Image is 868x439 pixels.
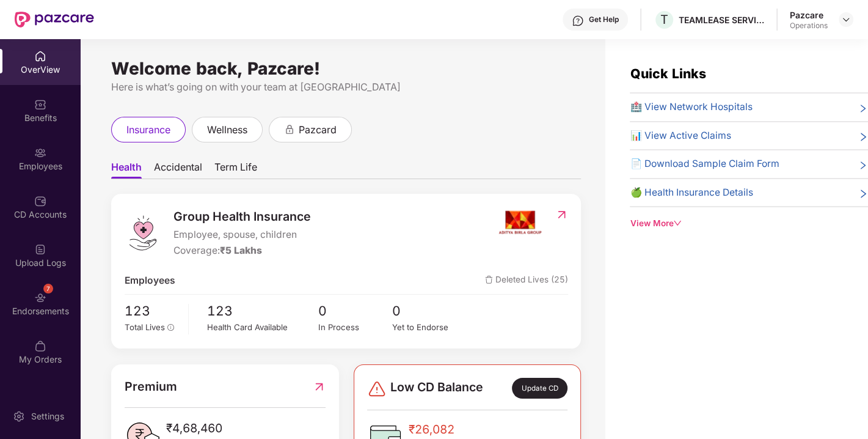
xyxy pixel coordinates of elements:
[858,102,868,115] span: right
[572,15,584,27] img: svg+xml;base64,PHN2ZyBpZD0iSGVscC0zMngzMiIgeG1sbnM9Imh0dHA6Ly93d3cudzMub3JnLzIwMDAvc3ZnIiB3aWR0aD...
[173,227,311,243] span: Employee, spouse, children
[555,208,568,221] img: RedirectIcon
[367,379,387,399] img: svg+xml;base64,PHN2ZyBpZD0iRGFuZ2VyLTMyeDMyIiB4bWxucz0iaHR0cDovL3d3dy53My5vcmcvMjAwMC9zdmciIHdpZH...
[299,122,337,138] span: pazcard
[630,217,868,230] div: View More
[207,321,318,334] div: Health Card Available
[207,301,318,321] span: 123
[34,340,46,352] img: svg+xml;base64,PHN2ZyBpZD0iTXlfT3JkZXJzIiBkYXRhLW5hbWU9Ik15IE9yZGVycyIgeG1sbnM9Imh0dHA6Ly93d3cudz...
[207,122,247,138] span: wellness
[313,377,326,396] img: RedirectIcon
[125,273,175,289] span: Employees
[673,219,682,227] span: down
[173,243,311,259] div: Coverage:
[284,124,295,135] div: animation
[126,122,170,138] span: insurance
[34,195,46,207] img: svg+xml;base64,PHN2ZyBpZD0iQ0RfQWNjb3VudHMiIGRhdGEtbmFtZT0iQ0QgQWNjb3VudHMiIHhtbG5zPSJodHRwOi8vd3...
[589,15,619,24] div: Get Help
[125,301,180,321] span: 123
[166,419,242,437] span: ₹4,68,460
[111,161,142,179] span: Health
[34,147,46,159] img: svg+xml;base64,PHN2ZyBpZD0iRW1wbG95ZWVzIiB4bWxucz0iaHR0cDovL3d3dy53My5vcmcvMjAwMC9zdmciIHdpZHRoPS...
[630,157,779,172] span: 📄 Download Sample Claim Form
[318,301,392,321] span: 0
[214,161,257,179] span: Term Life
[630,65,706,81] span: Quick Links
[660,12,668,27] span: T
[13,410,25,422] img: svg+xml;base64,PHN2ZyBpZD0iU2V0dGluZy0yMHgyMCIgeG1sbnM9Imh0dHA6Ly93d3cudzMub3JnLzIwMDAvc3ZnIiB3aW...
[111,64,581,73] div: Welcome back, Pazcare!
[173,207,311,226] span: Group Health Insurance
[34,292,46,304] img: svg+xml;base64,PHN2ZyBpZD0iRW5kb3JzZW1lbnRzIiB4bWxucz0iaHR0cDovL3d3dy53My5vcmcvMjAwMC9zdmciIHdpZH...
[790,9,828,21] div: Pazcare
[125,322,165,332] span: Total Lives
[392,301,466,321] span: 0
[34,50,46,62] img: svg+xml;base64,PHN2ZyBpZD0iSG9tZSIgeG1sbnM9Imh0dHA6Ly93d3cudzMub3JnLzIwMDAvc3ZnIiB3aWR0aD0iMjAiIG...
[485,276,493,284] img: deleteIcon
[167,324,175,331] span: info-circle
[630,100,752,115] span: 🏥 View Network Hospitals
[125,215,161,251] img: logo
[220,245,262,256] span: ₹5 Lakhs
[15,12,94,28] img: New Pazcare Logo
[485,273,568,289] span: Deleted Lives (25)
[679,14,764,26] div: TEAMLEASE SERVICES LIMITED
[111,79,581,95] div: Here is what’s going on with your team at [GEOGRAPHIC_DATA]
[512,378,567,399] div: Update CD
[154,161,202,179] span: Accidental
[630,128,731,144] span: 📊 View Active Claims
[27,410,68,422] div: Settings
[497,207,543,238] img: insurerIcon
[125,377,177,396] span: Premium
[43,284,53,293] div: 7
[630,185,753,201] span: 🍏 Health Insurance Details
[790,21,828,31] div: Operations
[392,321,466,334] div: Yet to Endorse
[34,243,46,256] img: svg+xml;base64,PHN2ZyBpZD0iVXBsb2FkX0xvZ3MiIGRhdGEtbmFtZT0iVXBsb2FkIExvZ3MiIHhtbG5zPSJodHRwOi8vd3...
[318,321,392,334] div: In Process
[390,378,483,399] span: Low CD Balance
[409,420,492,438] span: ₹26,082
[858,188,868,201] span: right
[858,159,868,172] span: right
[841,15,851,24] img: svg+xml;base64,PHN2ZyBpZD0iRHJvcGRvd24tMzJ4MzIiIHhtbG5zPSJodHRwOi8vd3d3LnczLm9yZy8yMDAwL3N2ZyIgd2...
[34,98,46,111] img: svg+xml;base64,PHN2ZyBpZD0iQmVuZWZpdHMiIHhtbG5zPSJodHRwOi8vd3d3LnczLm9yZy8yMDAwL3N2ZyIgd2lkdGg9Ij...
[858,131,868,144] span: right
